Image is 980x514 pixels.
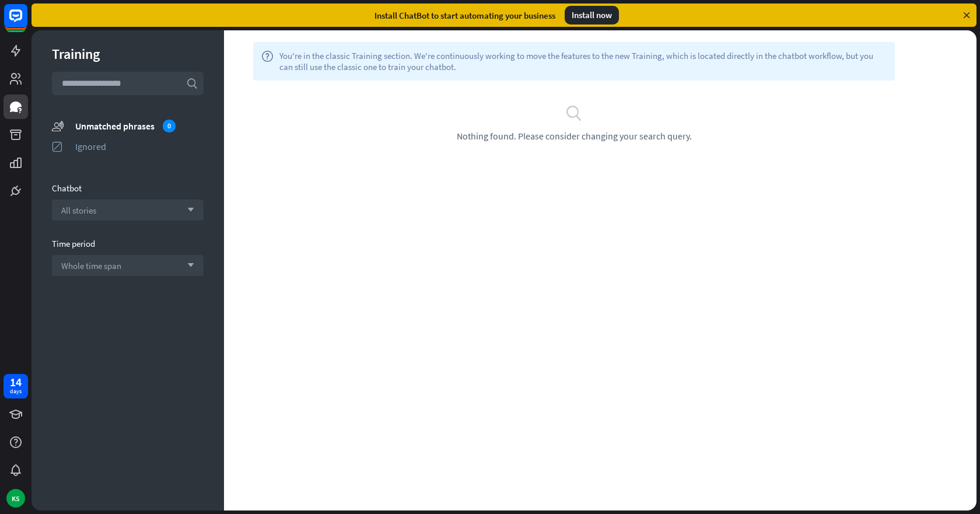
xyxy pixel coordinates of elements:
i: arrow_down [181,207,194,214]
div: 0 [163,120,176,132]
div: Install now [565,6,619,25]
div: 14 [10,377,22,387]
div: days [10,387,22,396]
i: search [186,78,198,89]
div: Ignored [75,141,204,152]
div: Time period [52,238,204,249]
a: 14 days [3,374,28,398]
span: All stories [61,205,96,216]
div: Training [52,45,204,63]
i: arrow_down [181,262,194,269]
div: Chatbot [52,183,204,194]
button: Open LiveChat chat widget [9,5,44,40]
div: KS [6,489,25,508]
i: ignored [52,141,64,152]
div: Install ChatBot to start automating your business [374,10,555,21]
div: Unmatched phrases [75,120,204,132]
span: You're in the classic Training section. We're continuously working to move the features to the ne... [279,50,887,72]
span: Whole time span [61,260,121,271]
i: help [261,50,274,72]
i: search [565,104,583,121]
i: unmatched_phrases [52,120,64,132]
span: Nothing found. Please consider changing your search query. [457,130,692,142]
